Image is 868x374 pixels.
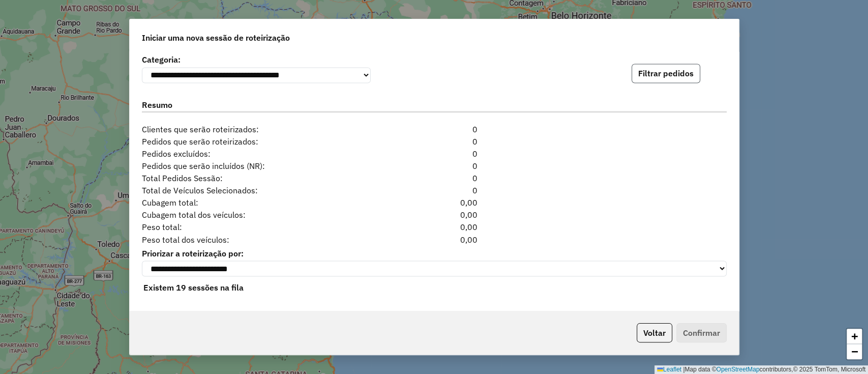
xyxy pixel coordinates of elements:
span: Pedidos que serão roteirizados: [136,135,384,148]
div: 0 [384,123,484,135]
div: 0,00 [384,209,484,221]
a: Zoom in [847,329,862,344]
strong: Existem 19 sessões na fila [143,282,244,292]
div: 0,00 [384,221,484,233]
span: Iniciar uma nova sessão de roteirização [142,32,290,44]
button: Filtrar pedidos [632,64,700,83]
label: Categoria: [142,53,371,66]
span: Total Pedidos Sessão: [136,172,384,184]
span: Cubagem total: [136,196,384,209]
button: Voltar [637,323,672,342]
div: 0 [384,184,484,196]
div: 0 [384,148,484,160]
label: Priorizar a roteirização por: [142,247,727,259]
div: 0,00 [384,196,484,209]
div: 0 [384,172,484,184]
span: Cubagem total dos veículos: [136,209,384,221]
div: 0,00 [384,233,484,245]
a: Leaflet [657,366,681,373]
span: Peso total: [136,221,384,233]
label: Resumo [142,99,727,112]
span: Pedidos excluídos: [136,148,384,160]
span: − [851,345,858,358]
span: | [683,366,684,373]
span: Pedidos que serão incluídos (NR): [136,160,384,172]
div: Map data © contributors,© 2025 TomTom, Microsoft [654,365,868,374]
span: Peso total dos veículos: [136,233,384,245]
a: OpenStreetMap [716,366,760,373]
div: 0 [384,160,484,172]
div: 0 [384,135,484,148]
span: Clientes que serão roteirizados: [136,123,384,135]
span: + [851,330,858,342]
a: Zoom out [847,344,862,359]
span: Total de Veículos Selecionados: [136,184,384,196]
